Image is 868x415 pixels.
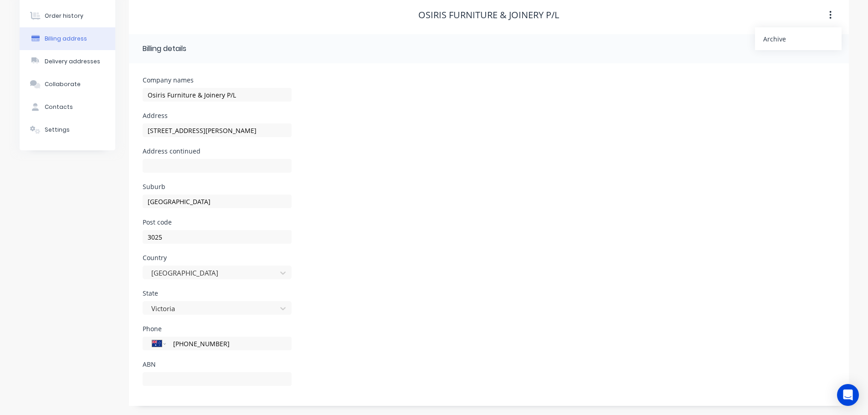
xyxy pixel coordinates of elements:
[45,35,87,43] div: Billing address
[143,361,292,368] div: ABN
[143,184,292,190] div: Suburb
[837,384,859,406] div: Open Intercom Messenger
[143,255,292,261] div: Country
[763,32,833,46] div: Archive
[45,12,83,20] div: Order history
[143,219,292,225] div: Post code
[143,113,292,119] div: Address
[20,27,115,50] button: Billing address
[45,103,73,111] div: Contacts
[143,290,292,297] div: State
[143,43,186,54] div: Billing details
[20,73,115,96] button: Collaborate
[20,50,115,73] button: Delivery addresses
[20,5,115,27] button: Order history
[20,118,115,141] button: Settings
[143,326,292,332] div: Phone
[45,80,81,88] div: Collaborate
[755,30,842,48] button: Archive
[143,77,292,83] div: Company names
[20,96,115,118] button: Contacts
[45,126,70,134] div: Settings
[143,148,292,154] div: Address continued
[418,10,559,20] div: Osiris Furniture & Joinery P/L
[45,57,100,66] div: Delivery addresses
